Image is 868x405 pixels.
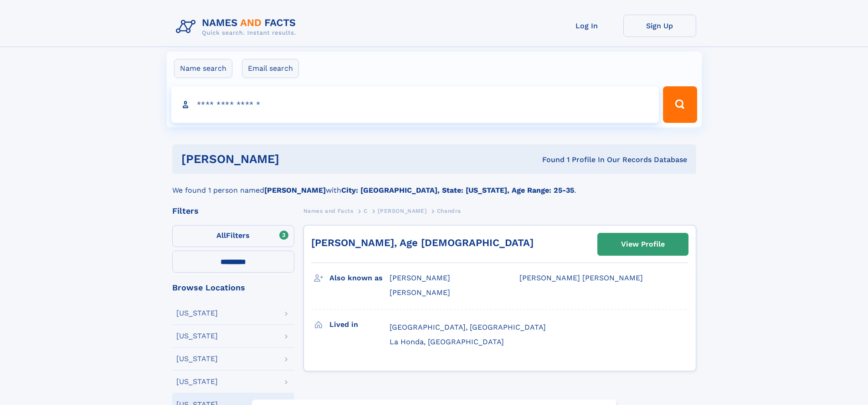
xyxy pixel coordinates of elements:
[663,86,697,123] button: Search Button
[364,208,368,214] span: C
[378,205,426,216] a: [PERSON_NAME]
[364,205,368,216] a: C
[172,207,294,215] div: Filters
[621,234,665,255] div: View Profile
[242,59,299,78] label: Email search
[181,153,411,165] h1: [PERSON_NAME]
[411,155,687,165] div: Found 1 Profile In Our Records Database
[172,15,303,39] img: Logo Names and Facts
[172,284,294,292] div: Browse Locations
[329,270,390,286] h3: Also known as
[437,208,461,214] span: Chandra
[311,237,534,248] a: [PERSON_NAME], Age [DEMOGRAPHIC_DATA]
[329,317,390,332] h3: Lived in
[623,15,696,37] a: Sign Up
[303,205,354,216] a: Names and Facts
[176,355,218,363] div: [US_STATE]
[390,274,450,282] span: [PERSON_NAME]
[216,231,226,240] span: All
[390,323,546,331] span: [GEOGRAPHIC_DATA], [GEOGRAPHIC_DATA]
[390,337,504,346] span: La Honda, [GEOGRAPHIC_DATA]
[341,186,574,195] b: City: [GEOGRAPHIC_DATA], State: [US_STATE], Age Range: 25-35
[550,15,623,37] a: Log In
[264,186,326,195] b: [PERSON_NAME]
[176,378,218,385] div: [US_STATE]
[176,310,218,317] div: [US_STATE]
[378,208,426,214] span: [PERSON_NAME]
[390,288,450,297] span: [PERSON_NAME]
[598,233,688,255] a: View Profile
[172,225,294,247] label: Filters
[172,174,696,196] div: We found 1 person named with .
[176,332,218,340] div: [US_STATE]
[171,86,659,123] input: search input
[519,274,643,282] span: [PERSON_NAME] [PERSON_NAME]
[174,59,232,78] label: Name search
